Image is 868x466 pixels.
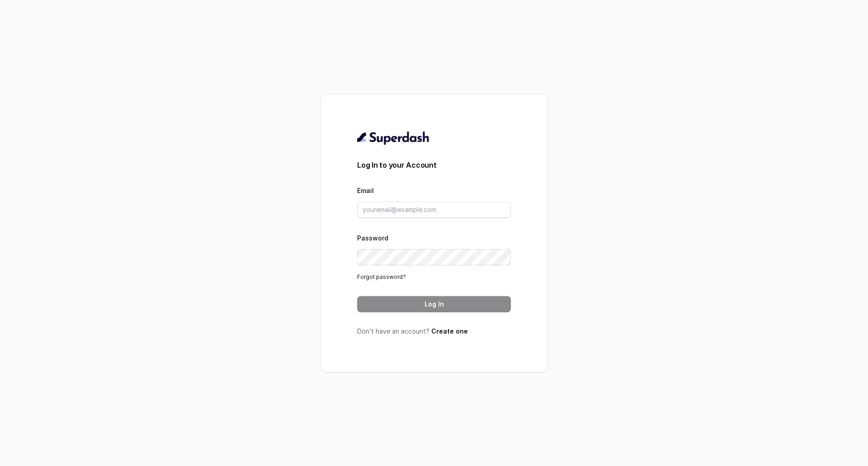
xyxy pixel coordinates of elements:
button: Log In [357,296,511,312]
h3: Log In to your Account [357,160,511,170]
input: youremail@example.com [357,202,511,218]
label: Password [357,234,388,242]
label: Email [357,187,374,194]
a: Create one [431,327,468,335]
a: Forgot password? [357,273,406,280]
p: Don’t have an account? [357,327,511,336]
img: light.svg [357,131,430,145]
